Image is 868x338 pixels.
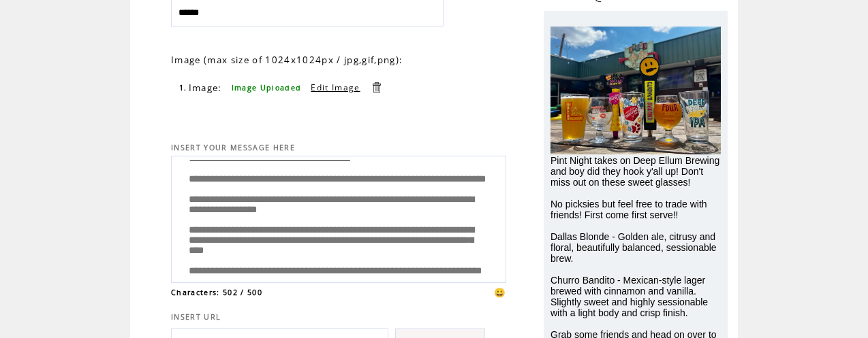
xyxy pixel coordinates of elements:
[232,83,302,92] span: Image Uploaded
[179,83,187,92] span: 1.
[171,312,221,322] span: INSERT URL
[311,82,360,93] a: Edit Image
[171,54,403,66] span: Image (max size of 1024x1024px / jpg,gif,png):
[171,143,295,152] span: INSERT YOUR MESSAGE HERE
[171,288,262,297] span: Characters: 502 / 500
[189,82,222,94] span: Image:
[494,286,506,299] span: 😀
[370,81,383,94] a: Delete this item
